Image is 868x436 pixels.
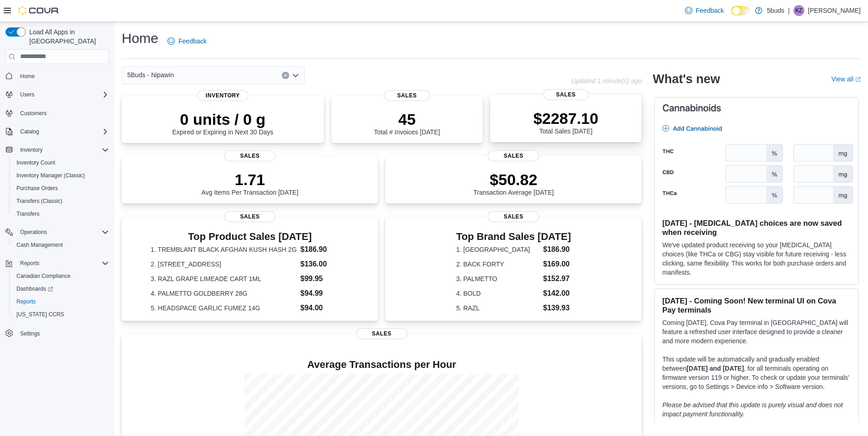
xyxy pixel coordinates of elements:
h3: Top Brand Sales [DATE] [456,231,571,242]
button: Inventory [2,144,113,156]
span: Reports [20,260,39,267]
p: This update will be automatically and gradually enabled between , for all terminals operating on ... [662,355,851,391]
h3: [DATE] - [MEDICAL_DATA] choices are now saved when receiving [662,218,851,237]
span: Sales [543,89,588,100]
div: Transaction Average [DATE] [474,170,554,196]
button: Settings [2,326,113,340]
span: Inventory [197,90,248,101]
h3: Top Product Sales [DATE] [151,231,349,242]
a: Reports [13,296,39,307]
button: Purchase Orders [9,182,113,195]
div: Total # Invoices [DATE] [374,110,440,136]
a: Dashboards [9,282,113,295]
span: [US_STATE] CCRS [16,311,64,318]
span: Sales [384,90,430,101]
dt: 1. [GEOGRAPHIC_DATA] [456,245,539,254]
span: Cash Management [16,241,63,249]
span: Sales [488,150,539,161]
span: Inventory Manager (Classic) [16,172,85,179]
p: 0 units / 0 g [172,110,273,128]
dd: $136.00 [301,259,349,270]
span: Customers [16,107,109,119]
a: Feedback [164,32,210,50]
span: Feedback [696,6,724,15]
a: Cash Management [13,239,66,250]
span: Transfers (Classic) [13,196,109,207]
dt: 4. BOLD [456,289,539,298]
h2: What's new [652,72,720,86]
div: Total Sales [DATE] [534,109,598,135]
nav: Complex example [5,66,109,364]
button: Reports [9,295,113,308]
span: Inventory Count [13,157,109,168]
p: 1.71 [201,170,298,189]
span: Home [20,73,35,80]
span: Operations [16,227,109,238]
h3: [DATE] - Coming Soon! New terminal UI on Cova Pay terminals [662,296,851,314]
span: 5Buds - Nipawin [127,69,174,80]
a: Feedback [681,1,728,20]
span: Inventory [16,144,109,155]
span: Sales [224,211,275,222]
span: Inventory Manager (Classic) [13,170,109,181]
p: Updated 1 minute(s) ago [571,77,642,85]
dt: 5. HEADSPACE GARLIC FUMEZ 14G [151,303,297,313]
span: Reports [16,258,109,269]
a: Purchase Orders [13,183,62,194]
span: Load All Apps in [GEOGRAPHIC_DATA] [26,27,109,46]
dt: 1. TREMBLANT BLACK AFGHAN KUSH HASH 2G [151,245,297,254]
span: Washington CCRS [13,309,109,320]
span: Cash Management [13,239,109,250]
p: 5buds [767,5,784,16]
a: View allExternal link [831,75,861,83]
dd: $186.90 [543,244,571,255]
button: Catalog [2,125,113,138]
dd: $94.99 [301,288,349,299]
span: Operations [20,229,47,236]
span: Reports [13,296,109,307]
button: Inventory [16,144,46,155]
a: Transfers (Classic) [13,196,66,207]
button: Inventory Manager (Classic) [9,169,113,182]
span: KZ [795,5,802,16]
svg: External link [855,77,861,82]
dd: $139.93 [543,303,571,314]
input: Dark Mode [731,6,750,16]
div: Keith Ziemann [793,5,804,16]
p: [PERSON_NAME] [808,5,861,16]
div: Avg Items Per Transaction [DATE] [201,170,298,196]
button: Transfers (Classic) [9,195,113,207]
span: Transfers (Classic) [16,197,62,205]
dd: $186.90 [301,244,349,255]
span: Settings [20,330,40,337]
a: Settings [16,328,43,339]
button: Inventory Count [9,156,113,169]
dt: 5. RAZL [456,303,539,313]
div: Expired or Expiring in Next 30 Days [172,110,273,136]
dt: 3. PALMETTO [456,274,539,283]
span: Sales [356,328,407,339]
span: Dark Mode [731,16,732,16]
strong: [DATE] and [DATE] [686,365,744,372]
a: Inventory Count [13,157,59,168]
span: Customers [20,110,47,117]
span: Reports [16,298,36,305]
span: Settings [16,327,109,339]
button: Users [16,89,38,100]
span: Inventory Count [16,159,55,166]
dt: 2. BACK FORTY [456,260,539,269]
span: Home [16,70,109,82]
button: Operations [16,227,51,238]
button: Reports [2,257,113,270]
span: Inventory [20,146,43,154]
dd: $169.00 [543,259,571,270]
span: Dashboards [16,285,53,292]
a: Inventory Manager (Classic) [13,170,89,181]
dt: 4. PALMETTO GOLDBERRY 28G [151,289,297,298]
a: Dashboards [13,283,57,294]
span: Transfers [13,208,109,219]
p: $2287.10 [534,109,598,128]
span: Canadian Compliance [16,272,70,280]
button: Transfers [9,207,113,220]
p: 45 [374,110,440,128]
